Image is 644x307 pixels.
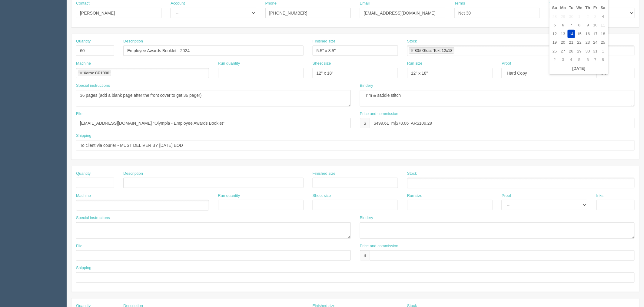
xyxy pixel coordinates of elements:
[265,1,277,6] label: Phone
[551,47,559,56] td: 26
[592,21,599,30] td: 10
[123,39,143,44] label: Description
[559,56,568,64] td: 3
[584,56,592,64] td: 6
[360,118,370,128] div: $
[599,38,607,47] td: 25
[599,21,607,30] td: 11
[584,12,592,21] td: 2
[575,38,584,47] td: 22
[171,1,185,6] label: Account
[407,171,417,177] label: Stock
[592,56,599,64] td: 7
[592,30,599,39] td: 17
[592,38,599,47] td: 24
[584,38,592,47] td: 23
[551,12,559,21] td: 28
[502,61,511,66] label: Proof
[592,4,599,12] th: Fr
[84,71,109,75] div: Xerox CP1000
[559,38,568,47] td: 20
[313,193,331,199] label: Sheet size
[568,47,575,56] td: 28
[584,30,592,39] td: 16
[575,12,584,21] td: 1
[599,56,607,64] td: 8
[76,215,110,221] label: Special instructions
[568,12,575,21] td: 30
[551,38,559,47] td: 19
[575,30,584,39] td: 15
[76,133,91,139] label: Shipping
[415,49,453,52] div: 80# Gloss Text 12x18
[551,56,559,64] td: 2
[360,215,373,221] label: Bindery
[584,47,592,56] td: 30
[559,4,568,12] th: Mo
[551,4,559,12] th: Su
[218,61,240,66] label: Run quantity
[599,4,607,12] th: Sa
[559,47,568,56] td: 27
[575,56,584,64] td: 5
[360,83,373,89] label: Bindery
[76,61,91,66] label: Machine
[568,4,575,12] th: Tu
[407,39,417,44] label: Stock
[313,39,336,44] label: Finished size
[360,111,398,117] label: Price and commission
[575,4,584,12] th: We
[454,1,465,6] label: Terms
[76,39,91,44] label: Quantity
[218,193,240,199] label: Run quantity
[559,30,568,39] td: 13
[76,1,90,6] label: Contact
[360,250,370,261] div: $
[76,243,82,249] label: File
[551,30,559,39] td: 12
[360,1,370,6] label: Email
[584,4,592,12] th: Th
[568,38,575,47] td: 21
[599,47,607,56] td: 1
[575,21,584,30] td: 8
[76,265,91,271] label: Shipping
[76,83,110,89] label: Special instructions
[575,47,584,56] td: 29
[313,171,336,177] label: Finished size
[76,111,82,117] label: File
[313,61,331,66] label: Sheet size
[559,21,568,30] td: 6
[599,30,607,39] td: 18
[592,47,599,56] td: 31
[76,193,91,199] label: Machine
[599,12,607,21] td: 4
[360,90,635,106] textarea: Trim & saddle stitch
[568,56,575,64] td: 4
[592,12,599,21] td: 3
[551,21,559,30] td: 5
[407,61,423,66] label: Run size
[559,12,568,21] td: 29
[584,21,592,30] td: 9
[502,193,511,199] label: Proof
[360,243,398,249] label: Price and commission
[76,90,351,106] textarea: 36 pages (add a blank page after the front cover to get 36 pager)
[123,171,143,177] label: Description
[568,21,575,30] td: 7
[407,193,423,199] label: Run size
[76,171,91,177] label: Quantity
[551,64,607,73] th: [DATE]
[596,193,604,199] label: Inks
[568,30,575,39] td: 14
